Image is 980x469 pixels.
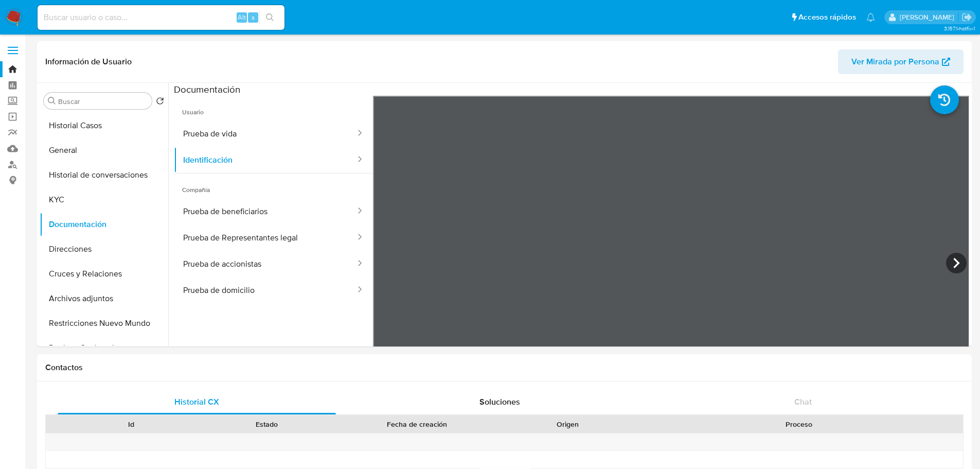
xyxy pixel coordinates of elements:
[45,362,964,373] h1: Contactos
[342,419,493,429] div: Fecha de creación
[40,336,168,360] button: Devices Geolocation
[156,97,164,108] button: Volver al orden por defecto
[40,138,168,163] button: General
[900,12,958,22] p: erika.juarez@mercadolibre.com.mx
[40,163,168,187] button: Historial de conversaciones
[40,286,168,311] button: Archivos adjuntos
[38,11,284,24] input: Buscar usuario o caso...
[794,396,812,408] span: Chat
[71,419,192,429] div: Id
[48,97,56,105] button: Buscar
[40,113,168,138] button: Historial Casos
[851,49,939,74] span: Ver Mirada por Persona
[40,311,168,336] button: Restricciones Nuevo Mundo
[40,212,168,237] button: Documentación
[798,12,856,23] span: Accesos rápidos
[259,10,280,25] button: search-icon
[40,237,168,262] button: Direcciones
[40,262,168,286] button: Cruces y Relaciones
[866,13,875,22] a: Notificaciones
[838,49,964,74] button: Ver Mirada por Persona
[206,419,327,429] div: Estado
[507,419,628,429] div: Origen
[961,12,972,23] a: Salir
[174,396,219,408] span: Historial CX
[252,12,255,22] span: s
[479,396,520,408] span: Soluciones
[58,97,148,106] input: Buscar
[45,57,132,67] h1: Información de Usuario
[40,187,168,212] button: KYC
[643,419,956,429] div: Proceso
[238,12,246,22] span: Alt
